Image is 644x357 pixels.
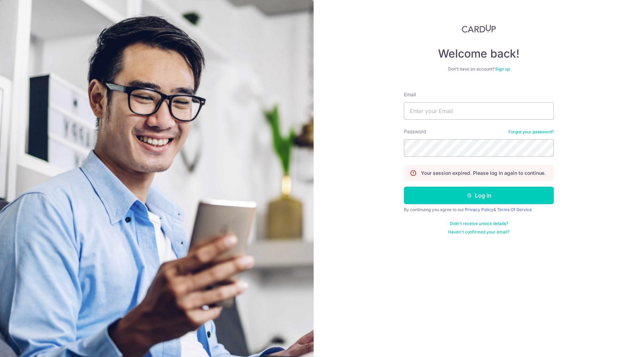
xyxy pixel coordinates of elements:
[495,66,510,72] a: Sign up
[404,91,416,98] label: Email
[404,187,554,204] button: Log in
[497,207,532,212] a: Terms Of Service
[508,129,554,135] a: Forgot your password?
[462,24,496,33] img: CardUp Logo
[465,207,493,212] a: Privacy Policy
[404,66,554,72] div: Don’t have an account?
[450,221,508,226] a: Didn't receive unlock details?
[421,170,546,177] p: Your session expired. Please log in again to continue.
[448,229,509,235] a: Haven't confirmed your email?
[404,207,554,213] div: By continuing you agree to our &
[404,47,554,61] h4: Welcome back!
[404,128,426,135] label: Password
[404,102,554,120] input: Enter your Email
